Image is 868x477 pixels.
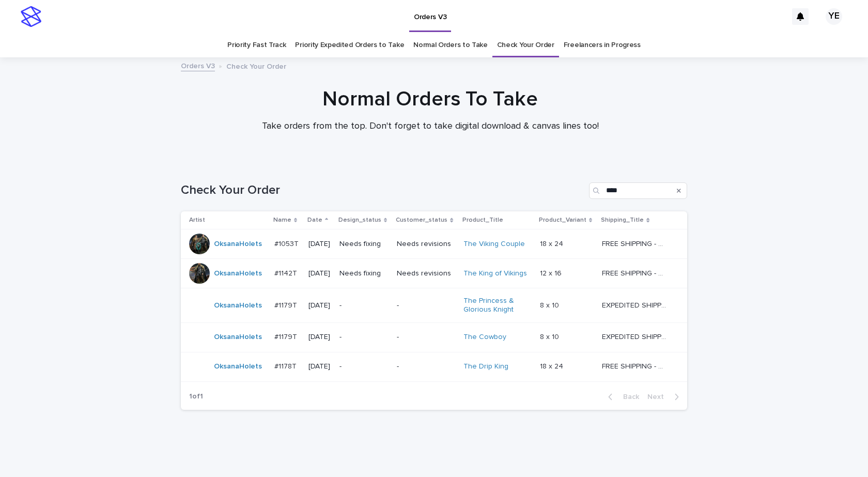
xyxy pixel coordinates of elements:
[540,238,565,249] p: 18 x 24
[21,6,41,27] img: stacker-logo-s-only.png
[308,333,332,342] p: [DATE]
[189,214,205,226] p: Artist
[308,269,332,278] p: [DATE]
[497,33,554,57] a: Check Your Order
[463,297,528,314] a: The Princess & Glorious Knight
[463,269,527,278] a: The King of Vikings
[181,322,687,352] tr: OksanaHolets #1179T#1179T [DATE]--The Cowboy 8 x 108 x 10 EXPEDITED SHIPPING - preview in 1 busin...
[307,214,322,226] p: Date
[214,333,262,342] a: OksanaHolets
[397,362,455,371] p: -
[274,299,299,310] p: #1179T
[339,362,389,371] p: -
[338,214,381,226] p: Design_status
[295,33,404,57] a: Priority Expedited Orders to Take
[602,331,669,342] p: EXPEDITED SHIPPING - preview in 1 business day; delivery up to 5 business days after your approval.
[339,240,389,249] p: Needs fixing
[540,299,561,310] p: 8 x 10
[589,182,687,199] input: Search
[540,360,565,371] p: 18 x 24
[601,214,644,226] p: Shipping_Title
[397,301,455,310] p: -
[181,59,215,71] a: Orders V3
[181,352,687,381] tr: OksanaHolets #1178T#1178T [DATE]--The Drip King 18 x 2418 x 24 FREE SHIPPING - preview in 1-2 bus...
[226,60,286,71] p: Check Your Order
[308,301,332,310] p: [DATE]
[462,214,503,226] p: Product_Title
[397,240,455,249] p: Needs revisions
[214,301,262,310] a: OksanaHolets
[177,87,684,112] h1: Normal Orders To Take
[539,214,586,226] p: Product_Variant
[339,301,389,310] p: -
[214,269,262,278] a: OksanaHolets
[397,333,455,342] p: -
[181,259,687,288] tr: OksanaHolets #1142T#1142T [DATE]Needs fixingNeeds revisionsThe King of Vikings 12 x 1612 x 16 FRE...
[643,392,687,402] button: Next
[181,229,687,259] tr: OksanaHolets #1053T#1053T [DATE]Needs fixingNeeds revisionsThe Viking Couple 18 x 2418 x 24 FREE ...
[540,331,561,342] p: 8 x 10
[397,269,455,278] p: Needs revisions
[274,360,299,371] p: #1178T
[308,362,332,371] p: [DATE]
[617,393,639,401] span: Back
[339,333,389,342] p: -
[274,238,301,249] p: #1053T
[463,333,506,342] a: The Cowboy
[224,121,637,132] p: Take orders from the top. Don't forget to take digital download & canvas lines too!
[602,360,669,371] p: FREE SHIPPING - preview in 1-2 business days, after your approval delivery will take 5-10 b.d.
[273,214,291,226] p: Name
[339,269,389,278] p: Needs fixing
[600,392,643,402] button: Back
[181,183,585,198] h1: Check Your Order
[540,267,564,278] p: 12 x 16
[227,33,286,57] a: Priority Fast Track
[564,33,641,57] a: Freelancers in Progress
[396,214,447,226] p: Customer_status
[647,393,670,401] span: Next
[463,240,525,249] a: The Viking Couple
[181,288,687,323] tr: OksanaHolets #1179T#1179T [DATE]--The Princess & Glorious Knight 8 x 108 x 10 EXPEDITED SHIPPING ...
[602,238,669,249] p: FREE SHIPPING - preview in 1-2 business days, after your approval delivery will take 5-10 b.d.
[826,8,842,25] div: YE
[274,331,299,342] p: #1179T
[181,384,211,409] p: 1 of 1
[214,240,262,249] a: OksanaHolets
[602,267,669,278] p: FREE SHIPPING - preview in 1-2 business days, after your approval delivery will take 5-10 b.d.
[274,267,299,278] p: #1142T
[214,362,262,371] a: OksanaHolets
[413,33,488,57] a: Normal Orders to Take
[602,299,669,310] p: EXPEDITED SHIPPING - preview in 1 business day; delivery up to 5 business days after your approval.
[463,362,508,371] a: The Drip King
[308,240,332,249] p: [DATE]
